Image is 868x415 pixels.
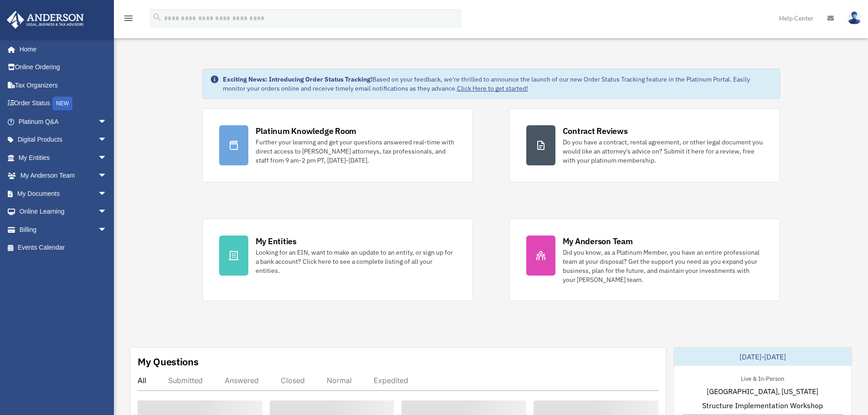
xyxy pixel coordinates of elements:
div: Live & In-Person [734,373,791,383]
div: NEW [52,97,72,110]
strong: Exciting News: Introducing Order Status Tracking! [223,75,372,83]
i: search [152,12,162,22]
span: arrow_drop_down [98,184,116,203]
a: My Entitiesarrow_drop_down [6,149,121,167]
span: arrow_drop_down [98,167,116,185]
a: Platinum Q&Aarrow_drop_down [6,113,121,131]
span: arrow_drop_down [98,203,116,221]
span: arrow_drop_down [98,113,116,131]
a: Events Calendar [6,239,121,257]
span: arrow_drop_down [98,149,116,167]
div: Platinum Knowledge Room [256,125,357,137]
span: [GEOGRAPHIC_DATA], [US_STATE] [707,386,818,397]
div: Normal [327,376,352,385]
div: Submitted [168,376,203,385]
a: Billingarrow_drop_down [6,220,121,239]
div: My Questions [138,355,199,369]
a: Tax Organizers [6,76,121,94]
div: Did you know, as a Platinum Member, you have an entire professional team at your disposal? Get th... [563,248,763,284]
span: Structure Implementation Workshop [702,400,823,411]
div: All [138,376,146,385]
a: Digital Productsarrow_drop_down [6,131,121,149]
div: Expedited [374,376,408,385]
img: User Pic [847,11,861,25]
a: Platinum Knowledge Room Further your learning and get your questions answered real-time with dire... [202,108,473,182]
img: Anderson Advisors Platinum Portal [4,11,87,29]
a: My Entities Looking for an EIN, want to make an update to an entity, or sign up for a bank accoun... [202,219,473,301]
div: My Entities [256,236,297,247]
div: Based on your feedback, we're thrilled to announce the launch of our new Order Status Tracking fe... [223,75,772,93]
a: Online Ordering [6,58,121,77]
a: Online Learningarrow_drop_down [6,203,121,221]
div: Further your learning and get your questions answered real-time with direct access to [PERSON_NAM... [256,138,456,165]
div: [DATE]-[DATE] [674,348,852,366]
div: Answered [225,376,259,385]
i: menu [123,13,134,24]
a: Contract Reviews Do you have a contract, rental agreement, or other legal document you would like... [509,108,780,182]
a: menu [123,16,134,24]
a: My Anderson Team Did you know, as a Platinum Member, you have an entire professional team at your... [509,219,780,301]
div: Closed [281,376,305,385]
div: My Anderson Team [563,236,633,247]
a: Click Here to get started! [457,84,528,92]
div: Looking for an EIN, want to make an update to an entity, or sign up for a bank account? Click her... [256,248,456,275]
div: Do you have a contract, rental agreement, or other legal document you would like an attorney's ad... [563,138,763,165]
a: My Documentsarrow_drop_down [6,184,121,203]
a: Order StatusNEW [6,94,121,113]
a: Home [6,40,116,58]
span: arrow_drop_down [98,220,116,239]
div: Contract Reviews [563,125,628,137]
a: My Anderson Teamarrow_drop_down [6,167,121,185]
span: arrow_drop_down [98,131,116,149]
